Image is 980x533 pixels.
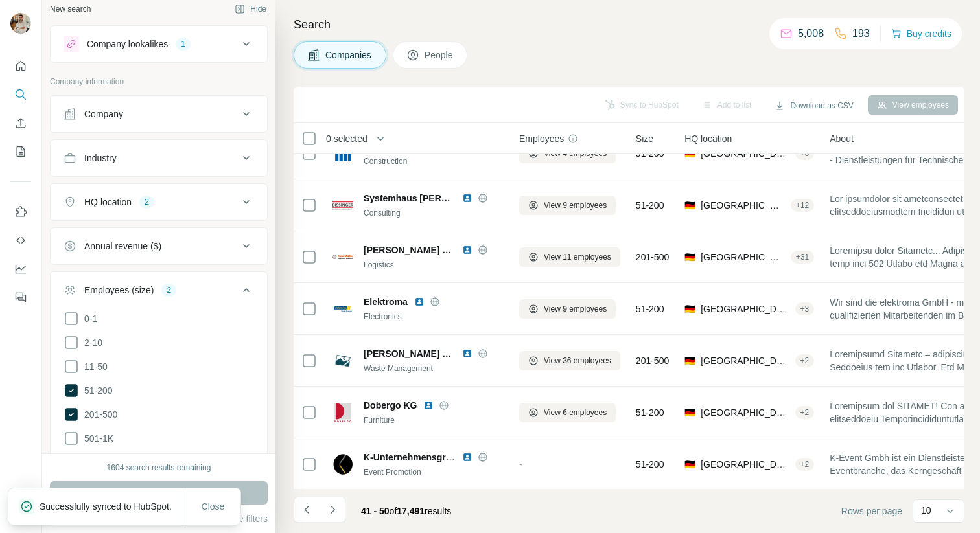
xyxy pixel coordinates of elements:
span: Companies [325,49,373,62]
div: + 2 [795,355,815,367]
span: 201-500 [79,408,117,421]
span: About [830,132,854,145]
span: 201-500 [636,251,669,264]
span: Size [636,132,653,145]
div: Company lookalikes [87,38,168,51]
button: Enrich CSV [10,111,31,135]
button: View 9 employees [519,196,616,215]
button: Feedback [10,286,31,309]
div: Waste Management [364,363,504,374]
button: View 9 employees [519,299,616,319]
img: Logo of Knepper Gruppe [332,350,353,371]
span: [GEOGRAPHIC_DATA], [GEOGRAPHIC_DATA]|[GEOGRAPHIC_DATA]|[GEOGRAPHIC_DATA] [701,199,786,212]
p: 10 [921,504,931,517]
button: Navigate to next page [320,497,345,523]
span: 41 - 50 [361,506,390,516]
span: 🇩🇪 [684,354,695,367]
div: HQ location [84,196,132,209]
span: View 9 employees [544,199,607,211]
div: 2 [161,284,176,296]
span: 11-50 [79,360,108,373]
span: [PERSON_NAME] Gruppe [364,347,456,360]
div: + 3 [795,303,815,315]
img: LinkedIn logo [414,297,425,307]
button: HQ location2 [51,187,267,218]
div: + 2 [795,459,815,470]
span: 501-1K [79,432,113,445]
button: Company [51,98,267,130]
span: [GEOGRAPHIC_DATA] [701,458,789,471]
span: 0 selected [326,132,367,145]
img: Logo of Max Müller Spedition [332,247,353,267]
p: Company information [50,76,268,87]
button: Annual revenue ($) [51,231,267,262]
button: Employees (size)2 [51,275,267,311]
p: 193 [852,26,870,41]
p: Successfully synced to HubSpot. [40,500,182,513]
span: 51-200 [79,384,113,397]
span: 17,491 [397,506,425,516]
div: 2 [139,196,154,208]
span: of [390,506,397,516]
span: 51-200 [636,199,664,212]
div: Furniture [364,414,504,426]
button: Search [10,83,31,106]
span: [PERSON_NAME] Spedition [364,244,456,256]
h4: Search [294,16,964,34]
span: View 11 employees [544,251,611,263]
div: Logistics [364,259,504,271]
button: Download as CSV [765,96,862,115]
span: Systemhaus [PERSON_NAME] [364,192,456,205]
span: [GEOGRAPHIC_DATA], [GEOGRAPHIC_DATA] [701,354,789,367]
span: People [425,49,454,62]
p: 5,008 [798,26,824,41]
span: 201-500 [636,354,669,367]
div: New search [50,3,91,15]
span: 🇩🇪 [684,458,695,471]
button: Quick start [10,54,31,78]
span: 51-200 [636,406,664,419]
span: Employees [519,132,564,145]
div: Electronics [364,311,504,323]
img: Logo of Elektroma [332,299,353,319]
div: + 2 [795,407,815,418]
span: [GEOGRAPHIC_DATA], [GEOGRAPHIC_DATA]|Schwaben|[GEOGRAPHIC_DATA] [701,251,786,264]
span: 0-1 [79,312,97,325]
button: Company lookalikes1 [51,28,267,60]
span: 51-200 [636,458,664,471]
button: View 6 employees [519,403,616,422]
span: results [361,506,451,516]
button: Close [192,495,234,518]
span: Rows per page [841,505,902,517]
div: Employees (size) [84,284,154,297]
button: View 36 employees [519,351,620,370]
span: 🇩🇪 [684,406,695,419]
button: My lists [10,140,31,163]
span: Close [202,500,225,513]
img: LinkedIn logo [423,400,434,411]
span: View 9 employees [544,303,607,315]
img: LinkedIn logo [462,452,472,462]
img: Logo of K-Unternehmensgruppe GmbH [332,454,353,475]
div: Consulting [364,207,504,219]
button: Use Surfe on LinkedIn [10,200,31,223]
span: 🇩🇪 [684,199,695,212]
span: [GEOGRAPHIC_DATA], [GEOGRAPHIC_DATA] [701,406,789,419]
img: LinkedIn logo [462,193,472,203]
span: View 36 employees [544,355,611,367]
img: Logo of Dobergo KG [332,402,353,423]
img: Logo of Systemhaus Bissinger [332,195,353,216]
span: 🇩🇪 [684,302,695,315]
div: + 12 [791,199,814,211]
span: Elektroma [364,295,408,308]
button: Buy credits [891,25,951,43]
span: K-Unternehmensgruppe GmbH [364,452,497,462]
span: 2-10 [79,336,102,349]
button: View 11 employees [519,247,620,267]
button: Use Surfe API [10,229,31,252]
div: Annual revenue ($) [84,240,161,253]
div: Company [84,108,123,120]
button: Industry [51,142,267,174]
span: HQ location [684,132,732,145]
img: Avatar [10,13,31,34]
